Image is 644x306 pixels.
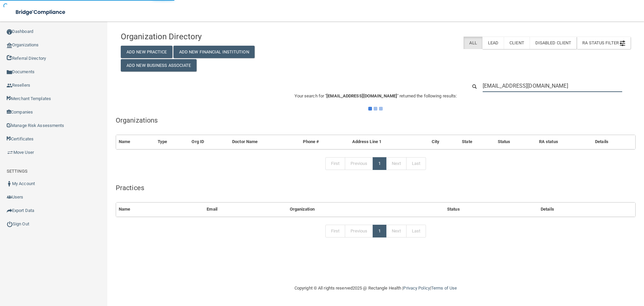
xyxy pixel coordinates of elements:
[326,93,397,98] span: [EMAIL_ADDRESS][DOMAIN_NAME]
[538,203,635,216] th: Details
[431,286,457,291] a: Terms of Use
[7,43,12,48] img: organization-icon.f8decf85.png
[368,107,383,111] img: ajax-loader.4d491dd7.gif
[7,70,12,75] img: icon-documents.8dae5593.png
[116,184,636,191] h5: Practices
[121,59,197,72] button: Add New Business Associate
[116,117,636,124] h5: Organizations
[7,29,12,35] img: ic_dashboard_dark.d01f4a41.png
[253,277,498,299] div: Copyright © All rights reserved 2025 @ Rectangle Health | |
[373,225,386,237] a: 1
[464,37,482,49] label: All
[325,157,345,170] a: First
[116,135,155,149] th: Name
[116,203,204,216] th: Name
[350,135,429,149] th: Address Line 1
[406,225,426,237] a: Last
[504,37,530,49] label: Client
[386,225,406,237] a: Next
[483,80,622,92] input: Search
[582,40,625,45] span: RA Status Filter
[592,135,635,149] th: Details
[189,135,229,149] th: Org ID
[373,157,386,170] a: 1
[7,208,12,213] img: icon-export.b9366987.png
[300,135,349,149] th: Phone #
[406,157,426,170] a: Last
[444,203,538,216] th: Status
[7,194,12,200] img: icon-users.e205127d.png
[173,46,255,58] button: Add New Financial Institution
[403,286,430,291] a: Privacy Policy
[530,37,577,49] label: Disabled Client
[482,37,504,49] label: Lead
[229,135,300,149] th: Doctor Name
[287,203,444,216] th: Organization
[7,83,12,88] img: ic_reseller.de258add.png
[7,149,13,156] img: briefcase.64adab9b.png
[345,157,373,170] a: Previous
[620,41,625,46] img: icon-filter@2x.21656d0b.png
[7,181,12,186] img: ic_user_dark.df1a06c3.png
[121,32,284,41] h4: Organization Directory
[495,135,536,149] th: Status
[536,135,592,149] th: RA status
[345,225,373,237] a: Previous
[7,221,13,227] img: ic_power_dark.7ecde6b1.png
[10,5,72,19] img: bridge_compliance_login_screen.278c3ca4.svg
[325,225,345,237] a: First
[204,203,287,216] th: Email
[429,135,459,149] th: City
[7,167,28,175] label: SETTINGS
[386,157,406,170] a: Next
[121,46,172,58] button: Add New Practice
[459,135,495,149] th: State
[116,92,636,100] p: Your search for " " returned the following results:
[155,135,189,149] th: Type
